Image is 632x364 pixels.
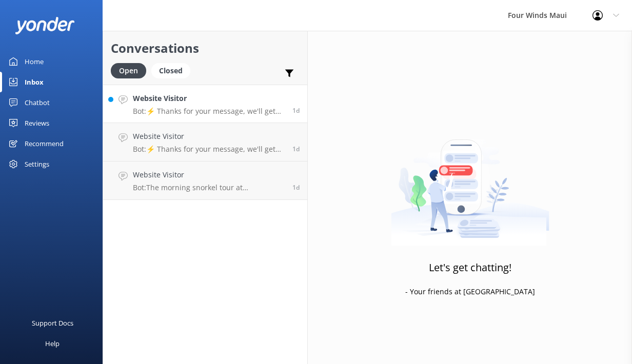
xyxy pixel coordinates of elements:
img: artwork of a man stealing a conversation from at giant smartphone [391,118,549,246]
h4: Website Visitor [133,169,285,180]
div: Chatbot [25,92,50,113]
a: Website VisitorBot:⚡ Thanks for your message, we'll get back to you as soon as we can. Feel free ... [103,123,307,161]
p: Bot: ⚡ Thanks for your message, we'll get back to you as soon as we can. Feel free to also call a... [133,107,285,116]
span: 03:28pm 17-Aug-2025 (UTC -10:00) Pacific/Honolulu [292,106,300,115]
img: yonder-white-logo.png [15,17,74,34]
p: Bot: The morning snorkel tour at [GEOGRAPHIC_DATA] typically includes about 1.5 hours of snorkeli... [133,183,285,192]
span: 09:48am 17-Aug-2025 (UTC -10:00) Pacific/Honolulu [292,145,300,153]
div: Home [25,51,44,72]
div: Settings [25,154,49,174]
div: Inbox [25,72,44,92]
a: Open [111,65,151,76]
p: - Your friends at [GEOGRAPHIC_DATA] [405,286,535,297]
div: Recommend [25,133,64,154]
a: Website VisitorBot:⚡ Thanks for your message, we'll get back to you as soon as we can. Feel free ... [103,85,307,123]
p: Bot: ⚡ Thanks for your message, we'll get back to you as soon as we can. Feel free to also call a... [133,145,285,154]
h2: Conversations [111,38,300,58]
span: 09:16am 17-Aug-2025 (UTC -10:00) Pacific/Honolulu [292,183,300,192]
a: Website VisitorBot:The morning snorkel tour at [GEOGRAPHIC_DATA] typically includes about 1.5 hou... [103,161,307,200]
div: Closed [151,63,190,78]
h4: Website Visitor [133,93,285,104]
div: Help [45,333,60,354]
h3: Let's get chatting! [429,259,511,276]
div: Support Docs [32,313,73,333]
a: Closed [151,65,195,76]
div: Open [111,63,146,78]
h4: Website Visitor [133,131,285,142]
div: Reviews [25,113,49,133]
